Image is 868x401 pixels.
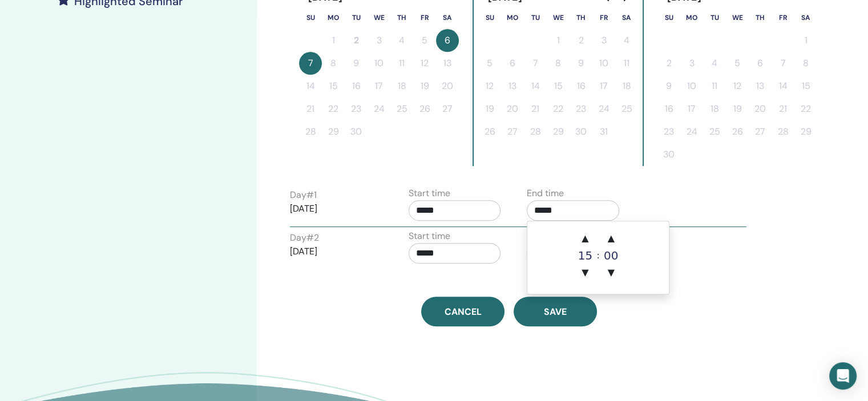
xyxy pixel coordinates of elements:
[524,98,547,120] button: 21
[794,52,817,75] button: 8
[547,75,570,98] button: 15
[322,75,345,98] button: 15
[524,6,547,29] th: Tuesday
[592,120,615,143] button: 31
[680,52,703,75] button: 3
[413,75,436,98] button: 19
[592,29,615,52] button: 3
[794,120,817,143] button: 29
[368,29,390,52] button: 3
[436,98,459,120] button: 27
[703,52,726,75] button: 4
[726,75,749,98] button: 12
[322,120,345,143] button: 29
[592,52,615,75] button: 10
[368,6,390,29] th: Wednesday
[390,52,413,75] button: 11
[290,245,382,258] p: [DATE]
[345,6,368,29] th: Tuesday
[749,75,772,98] button: 13
[547,29,570,52] button: 1
[772,98,794,120] button: 21
[322,52,345,75] button: 8
[514,297,597,326] button: Save
[657,143,680,166] button: 30
[615,98,638,120] button: 25
[547,52,570,75] button: 8
[322,29,345,52] button: 1
[501,52,524,75] button: 6
[726,98,749,120] button: 19
[524,52,547,75] button: 7
[290,202,382,216] p: [DATE]
[592,75,615,98] button: 17
[726,6,749,29] th: Wednesday
[749,120,772,143] button: 27
[478,75,501,98] button: 12
[299,6,322,29] th: Sunday
[547,120,570,143] button: 29
[368,75,390,98] button: 17
[574,250,596,261] div: 15
[524,120,547,143] button: 28
[570,6,592,29] th: Thursday
[478,98,501,120] button: 19
[299,120,322,143] button: 28
[544,306,567,318] span: Save
[657,52,680,75] button: 2
[436,52,459,75] button: 13
[703,120,726,143] button: 25
[345,120,368,143] button: 30
[749,6,772,29] th: Thursday
[413,52,436,75] button: 12
[749,52,772,75] button: 6
[600,261,623,284] span: ▼
[829,362,857,390] div: Open Intercom Messenger
[794,29,817,52] button: 1
[657,120,680,143] button: 23
[413,98,436,120] button: 26
[299,75,322,98] button: 14
[436,6,459,29] th: Saturday
[527,187,564,200] label: End time
[615,52,638,75] button: 11
[322,6,345,29] th: Monday
[574,261,596,284] span: ▼
[445,306,482,318] span: Cancel
[478,52,501,75] button: 5
[390,98,413,120] button: 25
[749,98,772,120] button: 20
[368,98,390,120] button: 24
[322,98,345,120] button: 22
[615,6,638,29] th: Saturday
[570,29,592,52] button: 2
[570,75,592,98] button: 16
[657,75,680,98] button: 9
[570,98,592,120] button: 23
[703,98,726,120] button: 18
[436,29,459,52] button: 6
[596,227,599,284] div: :
[413,6,436,29] th: Friday
[501,98,524,120] button: 20
[421,297,504,326] a: Cancel
[772,120,794,143] button: 28
[547,98,570,120] button: 22
[390,6,413,29] th: Thursday
[772,6,794,29] th: Friday
[478,120,501,143] button: 26
[794,6,817,29] th: Saturday
[413,29,436,52] button: 5
[436,75,459,98] button: 20
[592,6,615,29] th: Friday
[478,6,501,29] th: Sunday
[290,231,319,245] label: Day # 2
[772,75,794,98] button: 14
[570,120,592,143] button: 30
[290,188,317,202] label: Day # 1
[501,75,524,98] button: 13
[680,75,703,98] button: 10
[409,229,450,243] label: Start time
[726,120,749,143] button: 26
[703,6,726,29] th: Tuesday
